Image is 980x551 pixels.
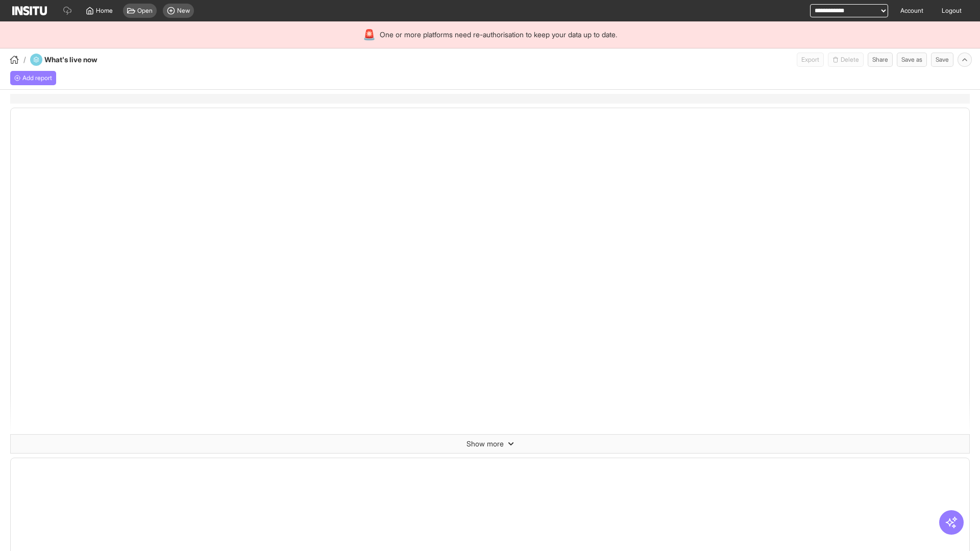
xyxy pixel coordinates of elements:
[467,439,504,449] span: Show more
[137,7,153,15] span: Open
[177,7,190,15] span: New
[30,54,125,66] div: What's live now
[11,435,969,453] button: Show more
[897,53,927,67] button: Save as
[363,28,376,42] div: 🚨
[828,53,864,67] button: Delete
[44,55,125,65] h4: What's live now
[8,54,26,66] button: /
[22,74,52,82] span: Add report
[10,71,56,85] button: Add report
[96,7,113,15] span: Home
[931,53,953,67] button: Save
[10,71,56,85] div: Add a report to get started
[797,53,824,67] button: Export
[12,6,47,15] img: Logo
[23,55,26,65] span: /
[380,30,617,40] span: One or more platforms need re-authorisation to keep your data up to date.
[797,53,824,67] span: Can currently only export from Insights reports.
[828,53,864,67] span: You cannot delete a preset report.
[868,53,893,67] button: Share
